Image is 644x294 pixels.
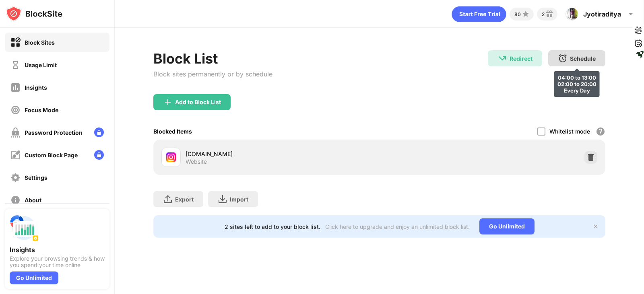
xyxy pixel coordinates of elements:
div: Go Unlimited [10,271,58,284]
div: Insights [25,84,47,91]
img: block-on.svg [10,37,21,47]
div: Settings [25,174,47,181]
div: Every Day [557,87,597,94]
div: Block sites permanently or by schedule [153,70,272,78]
img: push-insights.svg [10,214,39,243]
img: focus-off.svg [10,105,21,115]
div: 2 sites left to add to your block list. [225,223,320,230]
div: Insights [10,246,105,254]
div: Block List [153,50,272,67]
div: Go Unlimited [479,218,535,234]
img: customize-block-page-off.svg [10,150,21,160]
div: Focus Mode [25,107,58,113]
img: reward-small.svg [545,9,554,19]
img: lock-menu.svg [94,127,104,137]
div: Schedule [570,55,596,62]
div: 80 [514,11,521,17]
div: Explore your browsing trends & how you spend your time online [10,255,105,268]
div: Website [186,158,207,165]
img: logo-blocksite.svg [6,6,62,22]
div: Click here to upgrade and enjoy an unlimited block list. [325,223,470,230]
img: lock-menu.svg [94,150,104,160]
img: x-button.svg [592,223,599,230]
img: password-protection-off.svg [10,127,21,138]
div: Import [230,196,248,203]
div: 02:00 to 20:00 [557,81,597,87]
div: Export [175,196,194,203]
div: 04:00 to 13:00 [557,74,597,81]
div: Blocked Items [153,128,192,135]
img: insights-off.svg [10,82,21,93]
img: points-small.svg [521,9,530,19]
div: Custom Block Page [25,152,78,158]
img: time-usage-off.svg [10,60,21,70]
div: [DOMAIN_NAME] [186,150,380,158]
img: settings-off.svg [10,173,21,183]
div: Block Sites [25,39,55,46]
img: about-off.svg [10,195,21,205]
img: favicons [166,152,176,162]
div: Jyotiraditya [583,10,621,18]
div: Usage Limit [25,62,57,68]
img: ACg8ocIPNAJXvwxoutMnCGDOje8aq6jYuWYvstOxVlQELepPfc8honc=s96-c [566,8,578,21]
div: 2 [542,11,545,17]
div: animation [452,6,506,22]
div: Whitelist mode [549,128,590,135]
div: Add to Block List [175,99,221,105]
div: About [25,197,41,204]
div: Redirect [510,55,533,62]
div: Password Protection [25,129,83,136]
